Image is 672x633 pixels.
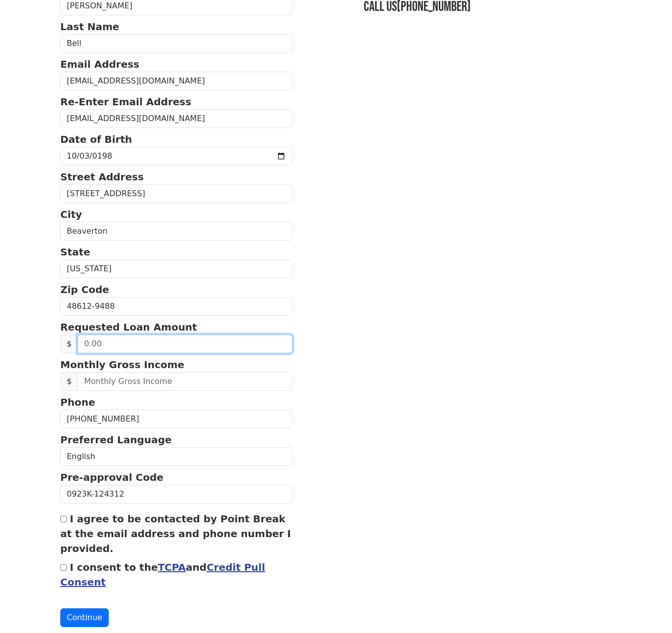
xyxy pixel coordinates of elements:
[60,184,293,203] input: Street Address
[60,335,78,353] span: $
[60,58,139,70] strong: Email Address
[60,96,191,108] strong: Re-Enter Email Address
[60,297,293,316] input: Zip Code
[60,372,78,391] span: $
[60,396,95,408] strong: Phone
[60,209,82,220] strong: City
[60,72,293,90] input: Email Address
[60,321,197,333] strong: Requested Loan Amount
[60,171,144,183] strong: Street Address
[60,485,293,504] input: Pre-approval Code
[60,434,171,446] strong: Preferred Language
[60,513,291,554] label: I agree to be contacted by Point Break at the email address and phone number I provided.
[60,34,293,53] input: Last Name
[60,284,109,295] strong: Zip Code
[78,335,293,353] input: 0.00
[78,372,293,391] input: Monthly Gross Income
[60,410,293,428] input: Phone
[60,561,265,588] label: I consent to the and
[60,608,109,627] button: Continue
[60,357,293,372] p: Monthly Gross Income
[60,133,132,145] strong: Date of Birth
[60,21,119,33] strong: Last Name
[60,109,293,128] input: Re-Enter Email Address
[60,222,293,241] input: City
[158,561,186,573] a: TCPA
[60,246,90,258] strong: State
[60,471,164,483] strong: Pre-approval Code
